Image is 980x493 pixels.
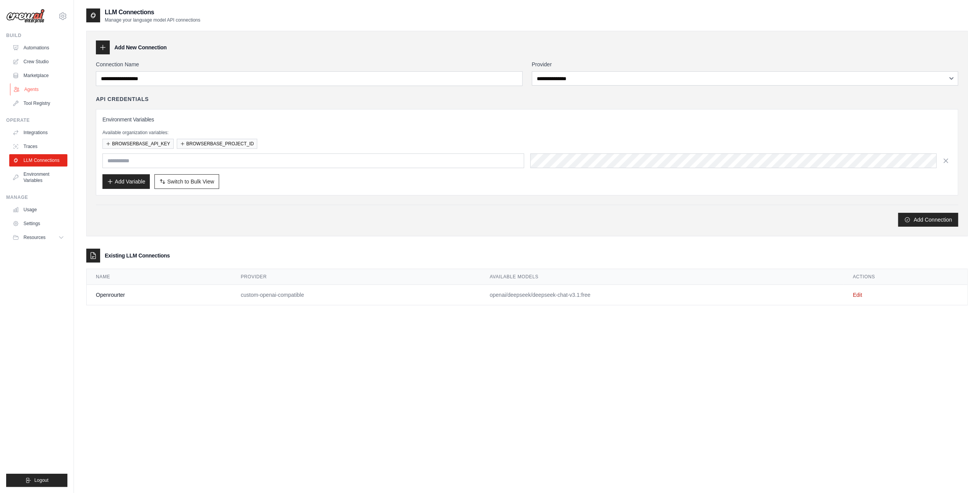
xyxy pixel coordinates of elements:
[231,285,480,305] td: custom-openai-compatible
[532,61,958,68] label: Provider
[853,292,862,298] a: Edit
[9,231,67,244] button: Resources
[9,168,67,187] a: Environment Variables
[481,269,844,285] th: Available Models
[105,252,170,259] h3: Existing LLM Connections
[102,174,150,189] button: Add Variable
[10,83,68,96] a: Agents
[898,213,958,227] button: Add Connection
[481,285,844,305] td: openai/deepseek/deepseek-chat-v3.1:free
[114,44,167,51] h3: Add New Connection
[154,174,219,189] button: Switch to Bulk View
[177,139,257,149] button: BROWSERBASE_PROJECT_ID
[105,17,200,23] p: Manage your language model API connections
[34,477,49,483] span: Logout
[6,194,67,200] div: Manage
[9,42,67,54] a: Automations
[9,69,67,82] a: Marketplace
[87,269,231,285] th: Name
[96,95,149,103] h4: API Credentials
[167,178,214,185] span: Switch to Bulk View
[102,116,952,123] h3: Environment Variables
[9,126,67,139] a: Integrations
[6,9,45,24] img: Logo
[9,217,67,230] a: Settings
[9,204,67,216] a: Usage
[87,285,231,305] td: Openrourter
[102,130,952,136] p: Available organization variables:
[23,234,45,241] span: Resources
[96,61,523,68] label: Connection Name
[102,139,174,149] button: BROWSERBASE_API_KEY
[9,56,67,68] a: Crew Studio
[6,32,67,39] div: Build
[105,8,200,17] h2: LLM Connections
[6,117,67,123] div: Operate
[843,269,967,285] th: Actions
[9,97,67,109] a: Tool Registry
[9,140,67,153] a: Traces
[231,269,480,285] th: Provider
[6,474,67,487] button: Logout
[9,154,67,167] a: LLM Connections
